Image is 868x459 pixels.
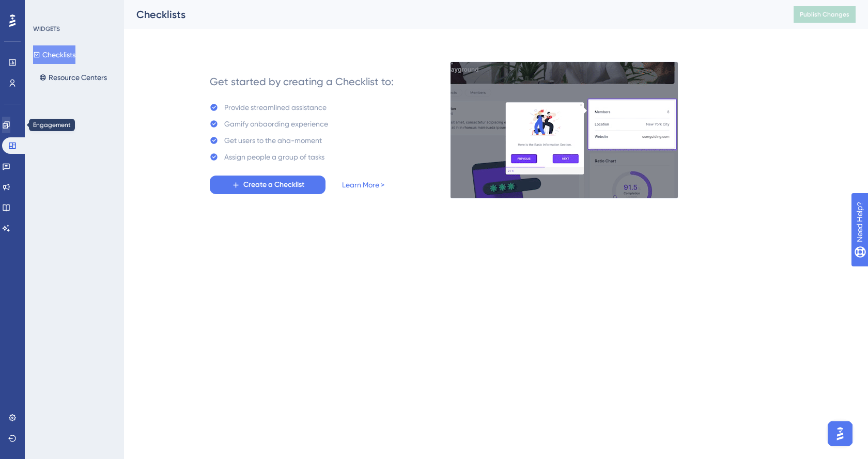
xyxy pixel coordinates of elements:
[794,6,856,23] button: Publish Changes
[243,179,304,191] span: Create a Checklist
[800,10,849,19] span: Publish Changes
[224,101,327,114] div: Provide streamlined assistance
[224,118,328,130] div: Gamify onbaording experience
[33,25,60,33] div: WIDGETS
[210,74,394,89] div: Get started by creating a Checklist to:
[450,61,678,199] img: e28e67207451d1beac2d0b01ddd05b56.gif
[224,134,322,147] div: Get users to the aha-moment
[210,176,326,194] button: Create a Checklist
[24,3,65,15] span: Need Help?
[224,151,324,163] div: Assign people a group of tasks
[136,7,768,22] div: Checklists
[33,45,75,64] button: Checklists
[33,68,113,87] button: Resource Centers
[342,179,384,191] a: Learn More >
[825,418,856,449] iframe: UserGuiding AI Assistant Launcher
